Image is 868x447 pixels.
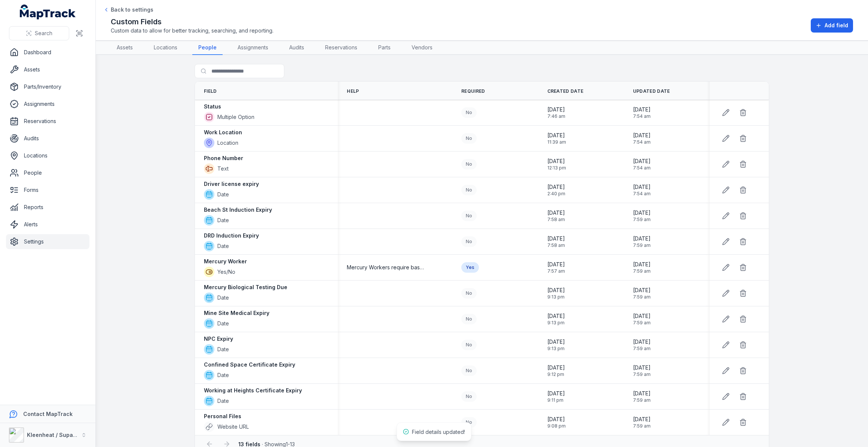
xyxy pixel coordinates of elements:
[204,258,247,265] strong: Mercury Worker
[204,335,233,343] strong: NPC Expiry
[633,338,651,352] time: 20/09/2025, 7:59:14 am
[547,157,566,171] time: 11/10/2024, 12:13:05 pm
[347,88,359,94] span: Help
[547,312,565,326] time: 17/09/2025, 9:13:03 pm
[9,26,69,40] button: Search
[633,364,651,377] time: 20/09/2025, 7:59:14 am
[633,113,651,119] span: 7:54 am
[217,320,229,327] span: Date
[35,30,52,37] span: Search
[547,287,565,294] span: [DATE]
[633,217,651,223] span: 7:59 am
[319,41,363,55] a: Reservations
[547,235,565,248] time: 20/09/2025, 7:58:32 am
[217,217,229,224] span: Date
[633,165,651,171] span: 7:54 am
[6,79,89,94] a: Parts/Inventory
[372,41,397,55] a: Parts
[633,88,670,94] span: Updated Date
[461,133,477,144] div: No
[547,157,566,165] span: [DATE]
[461,365,477,376] div: No
[547,371,565,377] span: 9:12 pm
[547,268,565,274] span: 7:57 am
[6,131,89,146] a: Audits
[217,113,254,121] span: Multiple Option
[633,390,651,403] time: 20/09/2025, 7:59:14 am
[461,211,477,221] div: No
[633,191,651,197] span: 7:54 am
[547,423,566,429] span: 9:08 pm
[547,183,565,191] span: [DATE]
[547,294,565,300] span: 9:13 pm
[547,390,565,403] time: 17/09/2025, 9:11:31 pm
[547,390,565,397] span: [DATE]
[547,397,565,403] span: 9:11 pm
[633,183,651,197] time: 20/09/2025, 7:54:55 am
[633,416,651,423] span: [DATE]
[633,312,651,320] span: [DATE]
[633,157,651,171] time: 20/09/2025, 7:54:51 am
[825,22,848,29] span: Add field
[633,132,651,139] span: [DATE]
[547,139,566,145] span: 11:39 am
[547,261,565,268] span: [DATE]
[412,429,465,435] span: Field details updated!
[547,416,566,423] span: [DATE]
[283,41,310,55] a: Audits
[6,165,89,180] a: People
[633,346,651,352] span: 7:59 am
[547,106,565,113] span: [DATE]
[633,132,651,145] time: 20/09/2025, 7:54:48 am
[633,294,651,300] span: 7:59 am
[217,371,229,379] span: Date
[204,129,242,136] strong: Work Location
[6,114,89,129] a: Reservations
[461,159,477,169] div: No
[547,217,565,223] span: 7:58 am
[217,139,238,147] span: Location
[6,45,89,60] a: Dashboard
[461,288,477,298] div: No
[217,242,229,250] span: Date
[633,106,651,119] time: 20/09/2025, 7:54:41 am
[547,209,565,217] span: [DATE]
[633,338,651,346] span: [DATE]
[6,148,89,163] a: Locations
[204,309,269,317] strong: Mine Site Medical Expiry
[192,41,223,55] a: People
[633,397,651,403] span: 7:59 am
[204,232,259,239] strong: DRD Induction Expiry
[20,4,76,19] a: MapTrack
[23,411,73,417] strong: Contact MapTrack
[461,107,477,118] div: No
[204,284,287,291] strong: Mercury Biological Testing Due
[547,113,565,119] span: 7:46 am
[547,235,565,242] span: [DATE]
[111,16,273,27] h2: Custom Fields
[633,312,651,326] time: 20/09/2025, 7:59:14 am
[547,88,584,94] span: Created Date
[633,268,651,274] span: 7:59 am
[547,165,566,171] span: 12:13 pm
[547,346,565,352] span: 9:13 pm
[461,417,477,428] div: No
[547,338,565,346] span: [DATE]
[547,132,566,145] time: 11/10/2024, 11:39:30 am
[217,165,229,172] span: Text
[217,191,229,198] span: Date
[103,6,153,13] a: Back to settings
[547,312,565,320] span: [DATE]
[547,106,565,119] time: 20/09/2025, 7:46:52 am
[111,27,273,34] span: Custom data to allow for better tracking, searching, and reporting.
[547,183,565,197] time: 17/09/2025, 2:40:56 pm
[461,391,477,402] div: No
[204,413,241,420] strong: Personal Files
[217,346,229,353] span: Date
[204,387,302,394] strong: Working at Heights Certificate Expiry
[547,242,565,248] span: 7:58 am
[633,416,651,429] time: 20/09/2025, 7:59:14 am
[406,41,438,55] a: Vendors
[461,185,477,195] div: No
[633,287,651,294] span: [DATE]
